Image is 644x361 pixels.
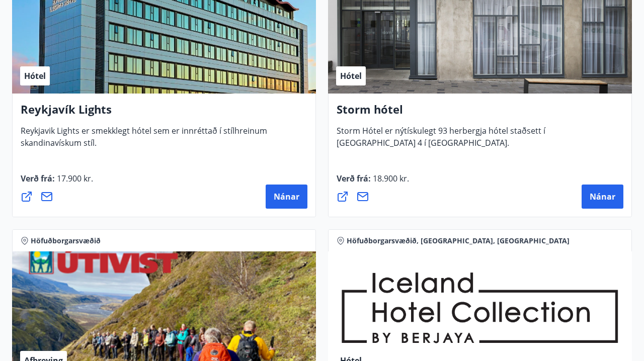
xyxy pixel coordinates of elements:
span: 18.900 kr. [371,173,409,184]
span: 17.900 kr. [55,173,93,184]
h4: Storm hótel [337,102,623,125]
span: Hótel [24,70,46,81]
button: Nánar [266,185,307,209]
span: Höfuðborgarsvæðið, [GEOGRAPHIC_DATA], [GEOGRAPHIC_DATA] [347,236,570,246]
span: Hótel [340,70,362,81]
span: Nánar [590,191,615,202]
h4: Reykjavík Lights [21,102,307,125]
span: Nánar [274,191,299,202]
span: Reykjavik Lights er smekklegt hótel sem er innréttað í stílhreinum skandinavískum stíl. [21,125,267,156]
button: Nánar [582,185,623,209]
span: Verð frá : [21,173,93,192]
span: Höfuðborgarsvæðið [31,236,101,246]
span: Storm Hótel er nýtískulegt 93 herbergja hótel staðsett í [GEOGRAPHIC_DATA] 4 í [GEOGRAPHIC_DATA]. [337,125,545,156]
span: Verð frá : [337,173,409,192]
